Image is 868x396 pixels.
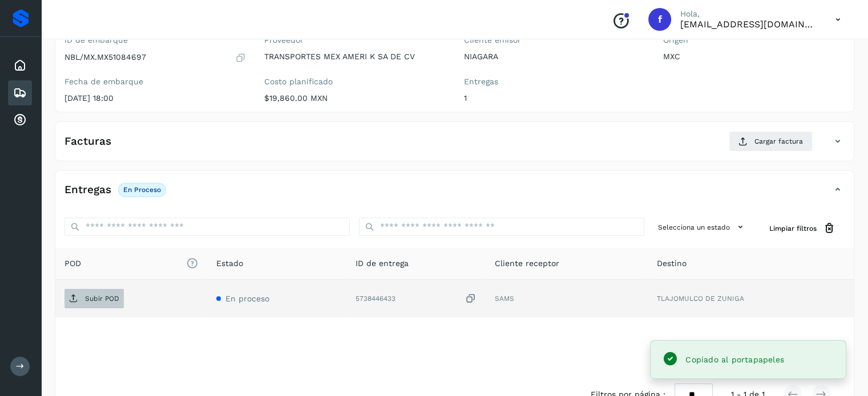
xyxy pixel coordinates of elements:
td: SAMS [486,280,647,317]
div: FacturasCargar factura [55,131,854,161]
span: Estado [216,258,243,270]
button: Selecciona un estado [653,218,751,236]
p: NIAGARA [464,52,645,62]
label: Cliente emisor [464,35,645,45]
button: Limpiar filtros [760,218,845,239]
td: TLAJOMULCO DE ZUNIGA [648,280,854,317]
p: [DATE] 18:00 [64,93,246,103]
span: Cargar factura [754,136,803,146]
span: En proceso [225,294,269,303]
label: Fecha de embarque [64,77,246,87]
label: Proveedor [264,35,446,45]
span: POD [64,258,198,270]
div: Embarques [8,80,32,105]
button: Cargar factura [729,131,813,152]
h4: Entregas [64,183,111,197]
label: Origen [663,35,845,45]
span: Destino [657,258,687,270]
p: TRANSPORTES MEX AMERI K SA DE CV [264,52,446,62]
label: Entregas [464,77,645,87]
p: NBL/MX.MX51084697 [64,52,146,62]
span: ID de entrega [356,258,409,270]
label: Costo planificado [264,77,446,87]
div: EntregasEn proceso [55,180,854,209]
label: ID de embarque [64,35,246,45]
p: Subir POD [85,295,119,303]
span: Copiado al portapapeles [685,355,784,364]
button: Subir POD [64,289,124,308]
p: fyc3@mexamerik.com [680,19,817,30]
p: 1 [464,93,645,103]
p: MXC [663,52,845,62]
h4: Facturas [64,135,111,148]
p: Hola, [680,9,817,19]
span: Limpiar filtros [769,223,817,234]
div: 5738446433 [356,293,477,305]
p: $19,860.00 MXN [264,93,446,103]
p: En proceso [123,186,161,194]
div: Cuentas por cobrar [8,108,32,133]
span: Cliente receptor [495,258,559,270]
div: Inicio [8,53,32,78]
